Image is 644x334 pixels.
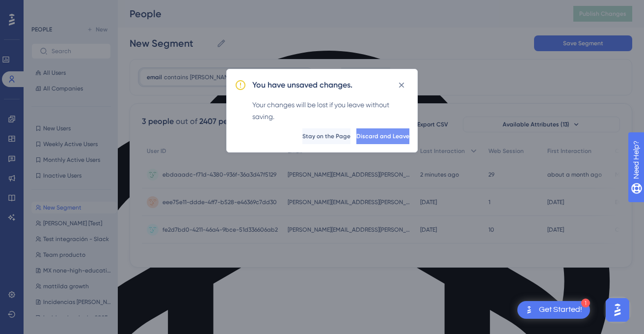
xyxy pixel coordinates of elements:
h2: You have unsaved changes. [252,79,352,91]
span: Need Help? [23,2,61,14]
div: Get Started! [539,304,582,315]
div: Open Get Started! checklist, remaining modules: 1 [517,301,590,319]
iframe: UserGuiding AI Assistant Launcher [603,295,632,325]
span: Stay on the Page [302,132,350,140]
span: Discard and Leave [356,132,409,140]
div: Your changes will be lost if you leave without saving. [252,99,409,122]
img: launcher-image-alternative-text [523,304,535,316]
div: 1 [581,299,590,307]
